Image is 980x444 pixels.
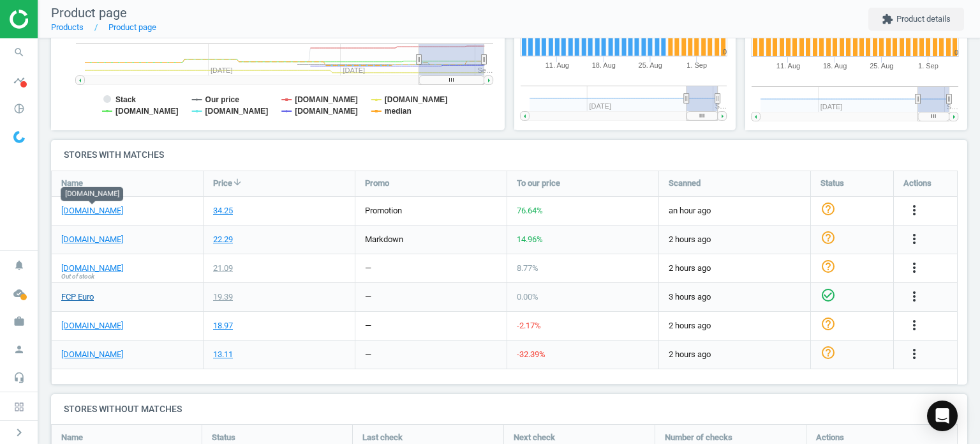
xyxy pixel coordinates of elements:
tspan: 11. Aug [776,62,800,70]
a: Products [51,22,84,32]
i: arrow_downward [232,177,242,187]
i: more_vert [907,318,922,333]
tspan: 1. Sep [918,62,939,70]
div: Open Intercom Messenger [927,401,958,431]
button: more_vert [907,203,922,219]
button: more_vert [907,346,922,363]
text: 0 [723,49,727,56]
h4: Stores without matches [51,394,967,424]
i: search [7,40,31,65]
tspan: S… [715,103,727,111]
div: 22.29 [213,234,233,245]
div: — [365,320,371,332]
div: 21.09 [213,263,233,274]
button: more_vert [907,289,922,305]
span: Next check [514,432,555,443]
i: more_vert [907,231,922,247]
div: [DOMAIN_NAME] [61,187,123,201]
tspan: [DOMAIN_NAME] [295,107,358,116]
span: promotion [365,206,402,215]
div: — [365,349,371,360]
span: Promo [365,178,389,189]
tspan: 18. Aug [823,62,847,70]
span: 8.77 % [517,263,538,273]
span: 2 hours ago [669,263,801,274]
a: [DOMAIN_NAME] [61,234,123,245]
span: Price [213,178,232,189]
a: [DOMAIN_NAME] [61,205,123,217]
a: [DOMAIN_NAME] [61,320,123,332]
img: ajHJNr6hYgQAAAAASUVORK5CYII= [10,10,100,29]
span: Name [61,432,83,443]
tspan: [DOMAIN_NAME] [205,107,269,116]
i: help_outline [820,345,836,360]
span: Status [212,432,235,443]
span: Status [820,178,844,189]
div: — [365,291,371,303]
div: 34.25 [213,205,233,217]
i: help_outline [820,259,836,274]
span: an hour ago [669,205,801,217]
span: 0.00 % [517,292,538,302]
tspan: 11. Aug [545,62,568,70]
span: Actions [816,432,844,443]
span: Last check [362,432,403,443]
span: markdown [365,234,403,244]
span: To our price [517,178,560,189]
span: 2 hours ago [669,349,801,360]
span: Number of checks [665,432,732,443]
i: person [7,337,31,362]
tspan: Our price [205,95,240,104]
i: extension [882,13,893,25]
text: 0 [954,49,958,56]
i: more_vert [907,289,922,304]
i: work [7,309,31,333]
a: [DOMAIN_NAME] [61,263,123,274]
button: more_vert [907,231,922,248]
div: 18.97 [213,320,233,332]
a: [DOMAIN_NAME] [61,349,123,360]
tspan: median [385,107,412,116]
span: 76.64 % [517,206,543,215]
span: 2 hours ago [669,234,801,245]
tspan: S… [947,103,958,111]
a: Product page [108,22,156,32]
tspan: Stack [115,95,136,104]
h4: Stores with matches [51,140,967,170]
a: FCP Euro [61,291,94,303]
button: chevron_right [3,424,35,441]
tspan: 1. Sep [687,62,708,70]
img: wGWNvw8QSZomAAAAABJRU5ErkJggg== [13,131,25,143]
tspan: 25. Aug [639,62,662,70]
span: Product page [51,5,127,20]
span: 2 hours ago [669,320,801,332]
span: Actions [903,178,932,189]
span: Name [61,178,83,189]
tspan: [DOMAIN_NAME] [295,95,358,104]
i: chevron_right [11,425,27,440]
span: 14.96 % [517,234,543,244]
i: pie_chart_outlined [7,96,31,121]
i: timeline [7,68,31,93]
i: help_outline [820,201,836,217]
button: extensionProduct details [868,8,964,31]
i: more_vert [907,203,922,218]
button: more_vert [907,318,922,334]
div: 13.11 [213,349,233,360]
tspan: 25. Aug [870,62,893,70]
i: notifications [7,253,31,277]
span: 3 hours ago [669,291,801,303]
tspan: Se… [477,66,493,74]
i: help_outline [820,230,836,245]
i: headset_mic [7,365,31,390]
span: -32.39 % [517,349,546,359]
i: check_circle_outline [820,287,836,303]
tspan: [DOMAIN_NAME] [385,95,448,104]
tspan: 18. Aug [592,62,616,70]
div: — [365,263,371,274]
span: Out of stock [61,272,94,281]
button: more_vert [907,260,922,277]
tspan: [DOMAIN_NAME] [115,107,179,116]
span: Scanned [669,178,701,189]
i: more_vert [907,260,922,275]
